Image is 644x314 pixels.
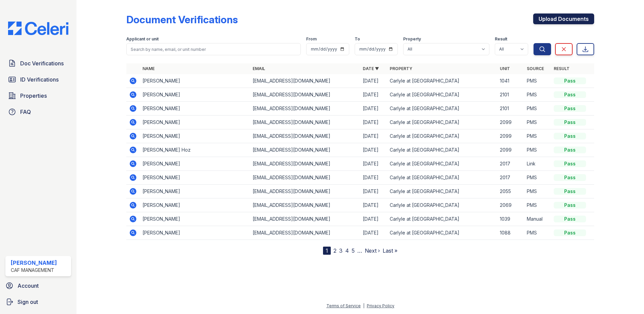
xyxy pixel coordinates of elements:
[140,212,250,226] td: [PERSON_NAME]
[355,36,360,42] label: To
[497,171,524,185] td: 2017
[500,66,510,71] a: Unit
[497,212,524,226] td: 1039
[250,116,360,129] td: [EMAIL_ADDRESS][DOMAIN_NAME]
[527,66,544,71] a: Source
[3,295,74,309] a: Sign out
[363,303,364,308] div: |
[140,171,250,185] td: [PERSON_NAME]
[140,88,250,102] td: [PERSON_NAME]
[554,77,586,84] div: Pass
[524,74,551,88] td: PMS
[554,229,586,236] div: Pass
[3,279,74,292] a: Account
[250,102,360,116] td: [EMAIL_ADDRESS][DOMAIN_NAME]
[250,198,360,212] td: [EMAIL_ADDRESS][DOMAIN_NAME]
[554,105,586,112] div: Pass
[524,143,551,157] td: PMS
[5,105,71,119] a: FAQ
[554,147,586,153] div: Pass
[11,267,57,274] div: CAF Management
[250,129,360,143] td: [EMAIL_ADDRESS][DOMAIN_NAME]
[140,74,250,88] td: [PERSON_NAME]
[363,66,379,71] a: Date ▼
[250,185,360,198] td: [EMAIL_ADDRESS][DOMAIN_NAME]
[533,13,594,24] a: Upload Documents
[554,119,586,126] div: Pass
[524,212,551,226] td: Manual
[360,157,387,171] td: [DATE]
[387,143,497,157] td: Carlyle at [GEOGRAPHIC_DATA]
[387,88,497,102] td: Carlyle at [GEOGRAPHIC_DATA]
[554,160,586,167] div: Pass
[333,247,336,254] a: 2
[524,226,551,240] td: PMS
[140,157,250,171] td: [PERSON_NAME]
[360,74,387,88] td: [DATE]
[524,129,551,143] td: PMS
[250,74,360,88] td: [EMAIL_ADDRESS][DOMAIN_NAME]
[3,22,74,35] img: CE_Logo_Blue-a8612792a0a2168367f1c8372b55b34899dd931a85d93a1a3d3e32e68fde9ad4.png
[403,36,421,42] label: Property
[357,247,362,255] span: …
[497,88,524,102] td: 2101
[554,188,586,195] div: Pass
[554,202,586,209] div: Pass
[390,66,412,71] a: Property
[250,212,360,226] td: [EMAIL_ADDRESS][DOMAIN_NAME]
[5,73,71,86] a: ID Verifications
[524,88,551,102] td: PMS
[323,247,331,255] div: 1
[5,89,71,102] a: Properties
[387,226,497,240] td: Carlyle at [GEOGRAPHIC_DATA]
[387,185,497,198] td: Carlyle at [GEOGRAPHIC_DATA]
[554,133,586,139] div: Pass
[126,13,238,26] div: Document Verifications
[352,247,355,254] a: 5
[497,129,524,143] td: 2099
[365,247,380,254] a: Next ›
[554,91,586,98] div: Pass
[524,185,551,198] td: PMS
[554,174,586,181] div: Pass
[18,282,39,290] span: Account
[20,75,59,84] span: ID Verifications
[497,226,524,240] td: 1088
[306,36,317,42] label: From
[140,198,250,212] td: [PERSON_NAME]
[360,116,387,129] td: [DATE]
[360,171,387,185] td: [DATE]
[140,129,250,143] td: [PERSON_NAME]
[142,66,155,71] a: Name
[250,157,360,171] td: [EMAIL_ADDRESS][DOMAIN_NAME]
[524,171,551,185] td: PMS
[250,88,360,102] td: [EMAIL_ADDRESS][DOMAIN_NAME]
[497,116,524,129] td: 2099
[387,116,497,129] td: Carlyle at [GEOGRAPHIC_DATA]
[140,143,250,157] td: [PERSON_NAME] Hoz
[140,226,250,240] td: [PERSON_NAME]
[140,185,250,198] td: [PERSON_NAME]
[367,303,394,308] a: Privacy Policy
[387,198,497,212] td: Carlyle at [GEOGRAPHIC_DATA]
[250,143,360,157] td: [EMAIL_ADDRESS][DOMAIN_NAME]
[387,74,497,88] td: Carlyle at [GEOGRAPHIC_DATA]
[387,129,497,143] td: Carlyle at [GEOGRAPHIC_DATA]
[360,102,387,116] td: [DATE]
[360,198,387,212] td: [DATE]
[524,102,551,116] td: PMS
[326,303,361,308] a: Terms of Service
[383,247,397,254] a: Last »
[497,74,524,88] td: 1041
[360,143,387,157] td: [DATE]
[360,226,387,240] td: [DATE]
[497,198,524,212] td: 2069
[497,157,524,171] td: 2017
[18,298,38,306] span: Sign out
[140,102,250,116] td: [PERSON_NAME]
[250,226,360,240] td: [EMAIL_ADDRESS][DOMAIN_NAME]
[345,247,349,254] a: 4
[11,259,57,267] div: [PERSON_NAME]
[387,212,497,226] td: Carlyle at [GEOGRAPHIC_DATA]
